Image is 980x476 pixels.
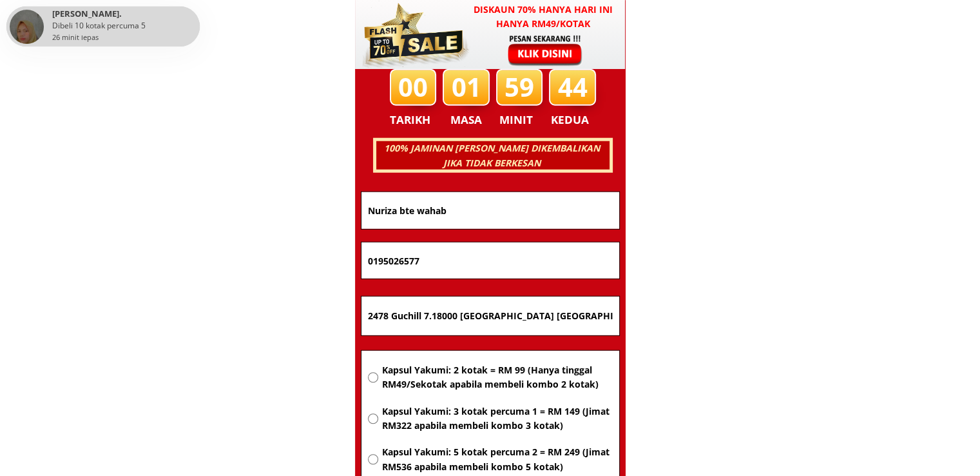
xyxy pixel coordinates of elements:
[390,111,444,129] h3: TARIKH
[365,243,616,279] input: Nombor Telefon Bimbit
[381,404,612,433] span: Kapsul Yakumi: 3 kotak percuma 1 = RM 149 (Jimat RM322 apabila membeli kombo 3 kotak)
[461,3,626,32] h3: Diskaun 70% hanya hari ini hanya RM49/kotak
[381,363,612,392] span: Kapsul Yakumi: 2 kotak = RM 99 (Hanya tinggal RM49/Sekotak apabila membeli kombo 2 kotak)
[365,192,616,229] input: Nama penuh
[374,141,609,170] h3: 100% JAMINAN [PERSON_NAME] DIKEMBALIKAN JIKA TIDAK BERKESAN
[551,111,593,129] h3: KEDUA
[499,111,538,129] h3: MINIT
[445,111,488,129] h3: MASA
[381,445,612,474] span: Kapsul Yakumi: 5 kotak percuma 2 = RM 249 (Jimat RM536 apabila membeli kombo 5 kotak)
[365,297,616,335] input: Alamat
